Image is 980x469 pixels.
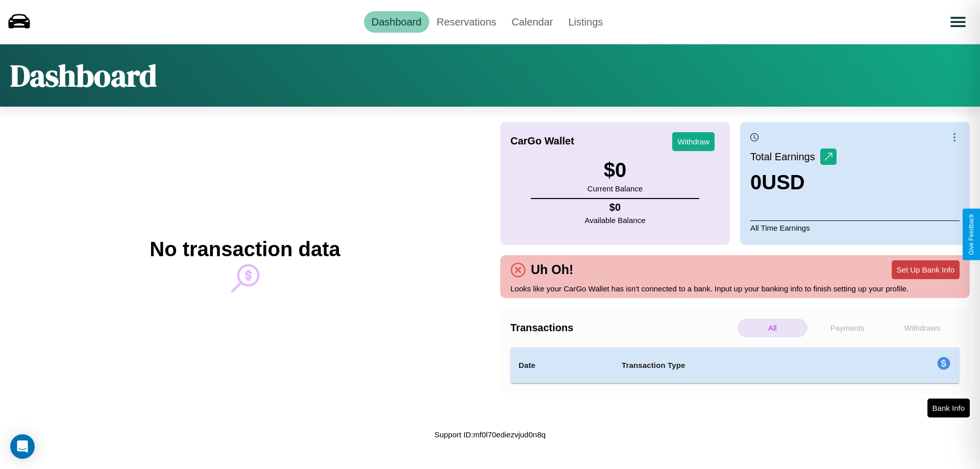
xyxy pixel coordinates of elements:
[587,159,643,182] h3: $ 0
[927,399,970,417] button: Bank Info
[10,434,35,459] div: Open Intercom Messenger
[510,322,735,334] h4: Transactions
[944,8,972,36] button: Open menu
[10,55,157,96] h1: Dashboard
[585,213,646,227] p: Available Balance
[364,11,429,33] a: Dashboard
[429,11,504,33] a: Reservations
[738,318,807,337] p: All
[519,359,605,372] h4: Date
[150,238,340,261] h2: No transaction data
[510,282,960,295] p: Looks like your CarGo Wallet has isn't connected to a bank. Input up your banking info to finish ...
[587,182,643,195] p: Current Balance
[750,220,960,235] p: All Time Earnings
[968,214,975,255] div: Give Feedback
[504,11,560,33] a: Calendar
[892,260,960,279] button: Set Up Bank Info
[560,11,610,33] a: Listings
[750,171,837,194] h3: 0 USD
[585,202,646,213] h4: $ 0
[622,359,853,372] h4: Transaction Type
[813,318,883,337] p: Payments
[434,428,546,441] p: Support ID: mf0l70ediezvjud0n8q
[887,318,957,337] p: Withdraws
[672,132,715,151] button: Withdraw
[526,262,578,277] h4: Uh Oh!
[750,147,820,166] p: Total Earnings
[510,135,574,147] h4: CarGo Wallet
[510,348,960,383] table: simple table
